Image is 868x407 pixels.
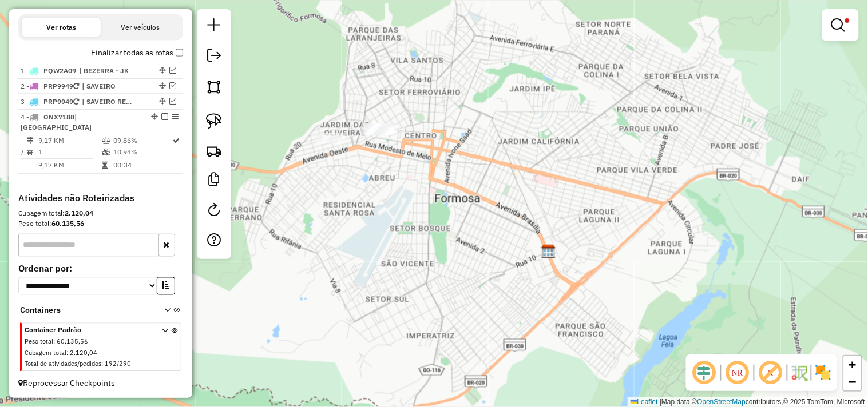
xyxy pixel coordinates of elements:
[21,113,92,131] span: 4 -
[57,338,88,346] span: 60.135,56
[172,113,179,120] em: Opções
[201,138,227,163] a: Criar rota
[206,143,222,159] img: Criar rota
[18,193,183,204] h4: Atividades não Roteirizadas
[21,97,79,106] span: 3 -
[113,146,172,158] td: 10,94%
[203,44,225,70] a: Exportar sessão
[151,113,158,120] em: Alterar sequência das rotas
[113,159,172,171] td: 00:34
[364,124,393,135] div: Atividade não roteirizada - REVENDAS ABE IKENO
[101,360,103,368] span: :
[697,398,746,406] a: OpenStreetMap
[38,135,101,146] td: 9,17 KM
[157,277,175,295] button: Ordem crescente
[18,262,183,276] label: Ordenar por:
[113,135,172,146] td: 09,86%
[628,397,868,407] div: Map data © contributors,© 2025 TomTom, Microsoft
[27,149,34,155] i: Total de Atividades
[159,67,166,74] em: Alterar sequência das rotas
[660,398,661,406] span: |
[43,97,73,106] span: PRP9949
[849,357,857,372] span: +
[101,18,180,37] button: Ver veículos
[169,82,176,89] em: Visualizar rota
[159,82,166,89] em: Alterar sequência das rotas
[849,374,857,389] span: −
[757,359,784,386] span: Exibir rótulo
[20,305,149,317] span: Containers
[73,83,79,90] i: Veículo já utilizado nesta sessão
[161,113,168,120] em: Finalizar rota
[173,137,180,144] i: Rota otimizada
[203,198,225,224] a: Reroteirizar Sessão
[73,98,79,105] i: Veículo já utilizado nesta sessão
[25,338,53,346] span: Peso total
[814,364,833,382] img: Exibir/Ocultar setores
[176,49,183,57] input: Finalizar todas as rotas
[70,349,97,357] span: 2.120,04
[65,209,93,218] strong: 2.120,04
[844,373,861,390] a: Zoom out
[102,162,108,169] i: Tempo total em rota
[38,146,101,158] td: 1
[203,168,225,194] a: Criar modelo
[53,338,55,346] span: :
[21,146,26,158] td: /
[827,14,854,37] a: Exibir filtros
[169,98,176,105] em: Visualizar rota
[43,66,76,75] span: PQW2A09
[18,378,115,389] span: Reprocessar Checkpoints
[38,159,101,171] td: 9,17 KM
[91,47,183,59] label: Finalizar todas as rotas
[82,81,134,91] span: SAVEIRO
[51,220,84,228] strong: 60.135,56
[844,356,861,373] a: Zoom in
[25,349,66,357] span: Cubagem total
[206,113,222,129] img: Selecionar atividades - laço
[159,98,166,105] em: Alterar sequência das rotas
[43,113,74,121] span: ONX7188
[27,137,34,144] i: Distância Total
[790,364,808,382] img: Fluxo de ruas
[169,67,176,74] em: Visualizar rota
[203,14,225,39] a: Nova sessão e pesquisa
[102,149,110,155] i: % de utilização da cubagem
[22,18,101,37] button: Ver rotas
[691,359,718,386] span: Ocultar deslocamento
[102,137,110,144] i: % de utilização do peso
[82,97,134,107] span: SAVEIRO REC 1
[21,82,79,90] span: 2 -
[845,18,850,23] span: Filtro Ativo
[105,360,131,368] span: 192/290
[25,360,101,368] span: Total de atividades/pedidos
[724,359,751,386] span: Ocultar NR
[43,82,73,90] span: PRP9949
[541,244,556,259] img: Foco Formosa
[18,219,183,229] div: Peso total:
[21,66,76,75] span: 1 -
[21,159,26,171] td: =
[18,209,183,219] div: Cubagem total:
[362,123,390,135] div: Atividade não roteirizada - REVENDAS ABE IKENO
[66,349,68,357] span: :
[206,79,222,95] img: Selecionar atividades - polígono
[25,325,148,336] span: Container Padrão
[631,398,658,406] a: Leaflet
[79,66,132,76] span: BEZERRA - JK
